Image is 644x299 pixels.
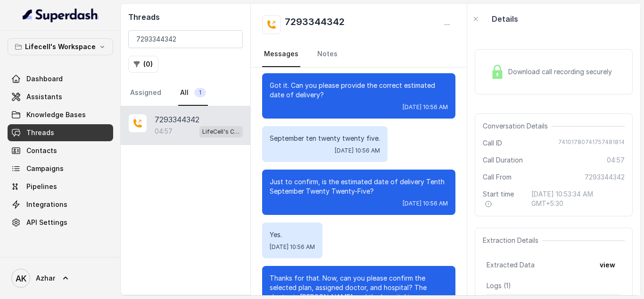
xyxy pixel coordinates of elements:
[16,273,26,283] text: AK
[8,106,113,123] a: Knowledge Bases
[335,147,380,154] span: [DATE] 10:56 AM
[270,243,315,251] span: [DATE] 10:56 AM
[26,182,57,191] span: Pipelines
[23,8,99,23] img: light.svg
[8,142,113,159] a: Contacts
[194,88,206,97] span: 1
[26,146,57,155] span: Contacts
[8,214,113,231] a: API Settings
[155,127,173,136] p: 04:57
[487,281,621,290] p: Logs ( 1 )
[403,200,448,207] span: [DATE] 10:56 AM
[8,70,113,87] a: Dashboard
[558,138,625,148] span: 74101780741757481814
[26,110,86,120] span: Knowledge Bases
[128,11,243,23] h2: Threads
[483,121,552,131] span: Conversation Details
[585,172,625,182] span: 7293344342
[178,80,208,106] a: All1
[490,65,504,79] img: Lock Icon
[26,92,62,102] span: Assistants
[315,42,339,67] a: Notes
[483,155,523,165] span: Call Duration
[128,30,243,48] input: Search by Call ID or Phone Number
[285,15,345,34] h2: 7293344342
[492,13,518,25] p: Details
[8,196,113,213] a: Integrations
[270,177,448,196] p: Just to confirm, is the estimated date of delivery Tenth September Twenty Twenty-Five?
[128,80,163,106] a: Assigned
[270,230,315,239] p: Yes.
[483,189,524,208] span: Start time
[26,74,63,84] span: Dashboard
[8,124,113,141] a: Threads
[594,256,621,273] button: view
[202,127,240,137] p: LifeCell's Call Assistant
[483,172,512,182] span: Call From
[483,138,502,148] span: Call ID
[26,164,64,173] span: Campaigns
[8,160,113,177] a: Campaigns
[531,189,625,208] span: [DATE] 10:53:34 AM GMT+5:30
[508,67,616,77] span: Download call recording securely
[128,80,243,106] nav: Tabs
[8,88,113,105] a: Assistants
[26,200,67,209] span: Integrations
[270,134,380,143] p: September ten twenty twenty five.
[8,265,113,291] a: Azhar
[487,260,535,270] span: Extracted Data
[483,236,542,245] span: Extraction Details
[155,114,199,125] p: 7293344342
[262,42,300,67] a: Messages
[128,56,158,73] button: (0)
[36,273,55,283] span: Azhar
[26,218,67,227] span: API Settings
[8,38,113,55] button: Lifecell's Workspace
[8,178,113,195] a: Pipelines
[26,128,54,137] span: Threads
[270,81,448,100] p: Got it. Can you please provide the correct estimated date of delivery?
[403,103,448,111] span: [DATE] 10:56 AM
[262,42,455,67] nav: Tabs
[25,41,96,52] p: Lifecell's Workspace
[607,155,625,165] span: 04:57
